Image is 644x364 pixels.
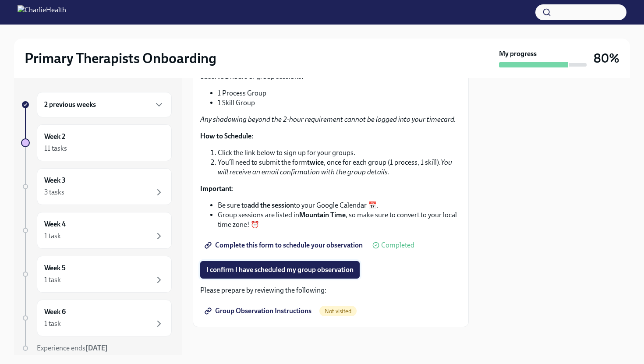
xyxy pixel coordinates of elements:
div: 3 tasks [44,187,64,197]
li: 1 Process Group [218,88,461,98]
a: Week 211 tasks [21,124,172,161]
h6: Week 2 [44,132,65,141]
a: Group Observation Instructions [200,302,318,320]
h2: Primary Therapists Onboarding [25,49,216,67]
h6: 2 previous weeks [44,100,96,110]
a: Week 33 tasks [21,168,172,205]
span: Experience ends [37,344,108,352]
a: Complete this form to schedule your observation [200,237,369,254]
img: CharlieHealth [18,5,66,19]
h3: 80% [594,50,619,66]
h6: Week 4 [44,219,66,229]
h6: Week 6 [44,307,66,317]
li: Be sure to to your Google Calendar 📅. [218,201,461,210]
div: 2 previous weeks [37,92,172,117]
li: You’ll need to submit the form , once for each group (1 process, 1 skill). [218,158,461,177]
em: Any shadowing beyond the 2-hour requirement cannot be logged into your timecard. [200,115,456,124]
span: Completed [381,242,414,249]
p: : [200,131,461,141]
strong: Mountain Time [299,211,346,219]
span: Complete this form to schedule your observation [206,241,363,250]
strong: How to Schedule [200,132,251,140]
div: 1 task [44,319,61,329]
span: Group Observation Instructions [206,307,311,315]
div: 11 tasks [44,144,67,153]
li: 1 Skill Group [218,98,461,108]
strong: twice [307,158,324,166]
h6: Week 5 [44,263,66,273]
li: Group sessions are listed in , so make sure to convert to your local time zone! ⏰ [218,210,461,230]
strong: My progress [499,49,537,59]
span: I confirm I have scheduled my group observation [206,265,354,274]
li: Click the link below to sign up for your groups. [218,148,461,158]
strong: add the session [248,201,294,209]
button: I confirm I have scheduled my group observation [200,261,360,279]
span: Not visited [319,308,357,315]
strong: [DATE] [85,344,108,352]
div: 1 task [44,275,61,285]
a: Week 41 task [21,212,172,249]
div: 1 task [44,231,61,241]
strong: Important [200,184,232,193]
h6: Week 3 [44,176,66,185]
a: Week 61 task [21,300,172,336]
a: Week 51 task [21,256,172,293]
p: Please prepare by reviewing the following: [200,286,461,295]
p: : [200,184,461,194]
